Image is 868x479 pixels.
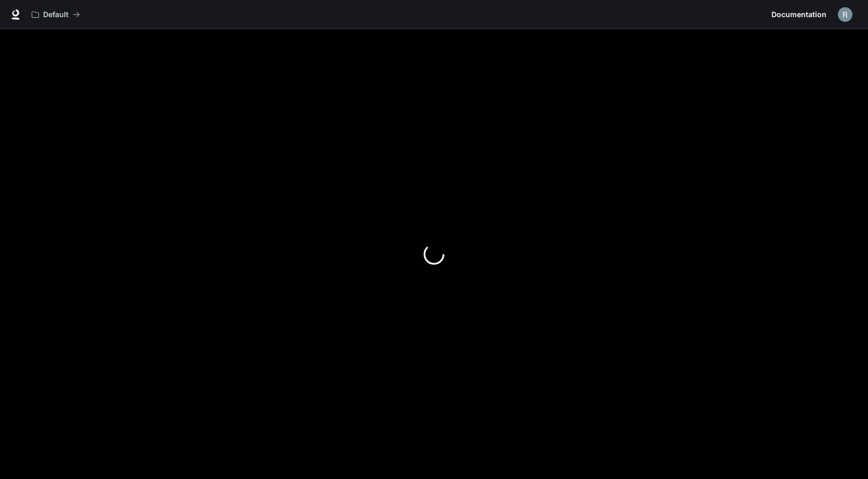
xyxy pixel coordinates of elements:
[838,7,852,22] img: User avatar
[27,4,85,25] button: All workspaces
[767,4,831,25] a: Documentation
[43,10,69,19] p: Default
[835,4,856,25] button: User avatar
[771,8,826,21] span: Documentation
